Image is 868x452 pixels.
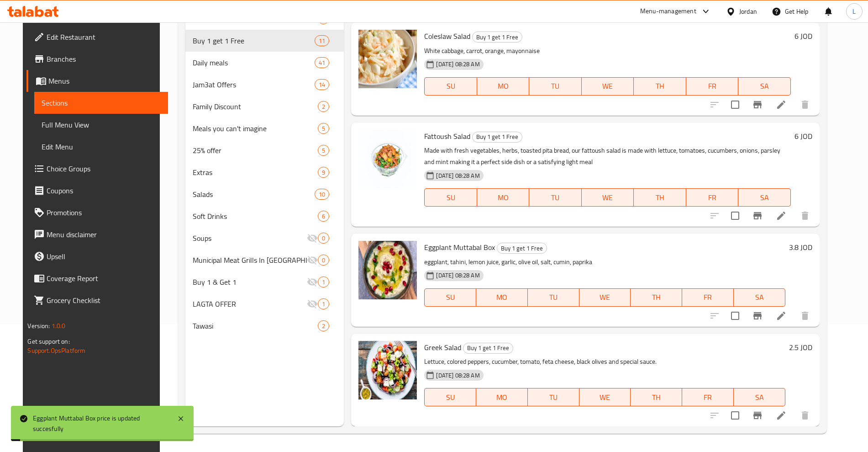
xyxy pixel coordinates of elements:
[185,249,344,271] div: Municipal Meat Grills In [GEOGRAPHIC_DATA]0
[739,6,757,16] div: Jordan
[432,371,483,380] span: [DATE] 08:28 AM
[473,132,522,142] span: Buy 1 get 1 Free
[185,74,344,96] div: Jam3at Offers14
[640,6,696,17] div: Menu-management
[476,288,528,307] button: MO
[528,288,579,307] button: TU
[424,340,461,354] span: Greek Salad
[637,80,682,93] span: TH
[747,205,768,227] button: Branch-specific-item
[734,288,785,307] button: SA
[318,102,329,111] span: 2
[794,30,812,43] h6: 6 JOD
[682,288,734,307] button: FR
[185,293,344,315] div: LAGTA OFFER1
[738,188,790,207] button: SA
[481,80,526,93] span: MO
[358,130,417,188] img: Fattoush Salad
[424,129,470,143] span: Fattoush Salad
[318,211,329,222] div: items
[34,114,168,136] a: Full Menu View
[852,6,856,16] span: L
[193,167,318,178] span: Extras
[583,391,627,404] span: WE
[742,191,787,204] span: SA
[690,80,735,93] span: FR
[193,57,315,68] span: Daily meals
[318,145,329,156] div: items
[428,191,473,204] span: SU
[472,32,522,43] div: Buy 1 get 1 Free
[185,161,344,183] div: Extras9
[634,77,686,96] button: TH
[686,188,738,207] button: FR
[185,4,344,340] nav: Menu sections
[47,53,160,64] span: Branches
[47,251,160,262] span: Upsell
[315,80,329,89] span: 14
[631,388,682,406] button: TH
[47,207,160,218] span: Promotions
[528,388,579,406] button: TU
[47,229,160,240] span: Menu disclaimer
[315,37,329,45] span: 11
[472,132,522,143] div: Buy 1 get 1 Free
[34,136,168,158] a: Edit Menu
[747,94,768,116] button: Branch-specific-item
[631,288,682,307] button: TH
[185,315,344,337] div: Tawasi2
[424,256,785,268] p: eggplant, tahini, lemon juice, garlic, olive oil, salt, cumin, paprika
[318,278,329,287] span: 1
[529,188,581,207] button: TU
[193,255,307,266] span: Municipal Meat Grills In [GEOGRAPHIC_DATA]
[185,96,344,117] div: Family Discount2
[47,295,160,306] span: Grocery Checklist
[315,79,329,90] div: items
[463,343,513,354] div: Buy 1 get 1 Free
[637,191,682,204] span: TH
[634,391,679,404] span: TH
[48,75,160,86] span: Menus
[193,211,318,222] div: Soft Drinks
[318,300,329,308] span: 1
[52,320,66,332] span: 1.0.0
[531,391,576,404] span: TU
[432,271,483,280] span: [DATE] 08:28 AM
[27,345,85,356] a: Support.OpsPlatform
[583,291,627,304] span: WE
[193,233,307,244] span: Soups
[463,343,513,353] span: Buy 1 get 1 Free
[686,77,738,96] button: FR
[726,306,745,325] span: Select to update
[193,320,318,331] span: Tawasi
[432,60,483,69] span: [DATE] 08:28 AM
[193,277,307,287] span: Buy 1 & Get 1
[742,80,787,93] span: SA
[193,35,315,46] span: Buy 1 get 1 Free
[318,234,329,243] span: 0
[185,271,344,293] div: Buy 1 & Get 11
[737,391,782,404] span: SA
[424,145,790,168] p: Made with fresh vegetables, herbs, toasted pita bread, our fattoush salad is made with lettuce, t...
[185,227,344,249] div: Soups0
[682,388,734,406] button: FR
[193,145,318,156] div: 25% offer
[185,183,344,205] div: Salads10
[318,101,329,112] div: items
[424,288,476,307] button: SU
[315,190,329,199] span: 10
[193,101,318,112] span: Family Discount
[480,291,524,304] span: MO
[318,146,329,155] span: 5
[776,410,787,421] a: Edit menu item
[47,185,160,196] span: Coupons
[42,119,160,130] span: Full Menu View
[193,189,315,200] span: Salads
[318,212,329,221] span: 6
[690,191,735,204] span: FR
